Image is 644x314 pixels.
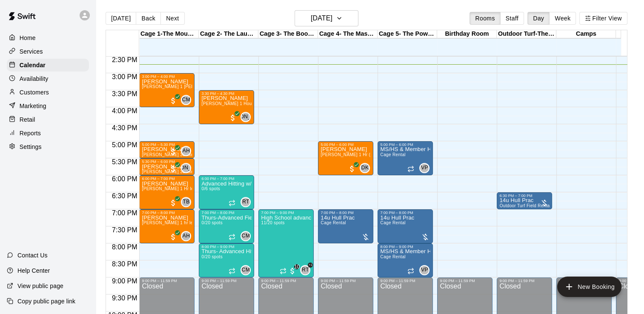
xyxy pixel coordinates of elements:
span: Outdoor Turf Field Rental [499,203,551,208]
div: Cage 1-The Mound Lab [139,30,199,38]
div: Cage 4- The Mash Zone [318,30,378,38]
span: Cage Rental [380,220,405,225]
div: 5:00 PM – 5:30 PM: Hailey Williams [139,141,195,158]
div: 9:00 PM – 11:59 PM [261,279,311,283]
span: 5:30 PM [110,158,140,166]
div: 5:00 PM – 6:00 PM: Cash Farley [318,141,373,175]
span: [PERSON_NAME] 1 Hour Lesson - 2 person [201,101,291,106]
span: DK [361,164,369,172]
span: 11/20 spots filled [261,220,284,225]
span: CM [242,266,250,274]
p: Calendar [20,61,46,69]
div: Andrea Hataway [181,231,191,241]
p: Customers [20,88,49,97]
button: [DATE] [106,12,136,25]
button: Week [549,12,576,25]
span: VP [421,164,428,172]
p: Marketing [20,102,46,110]
span: Cage Rental [380,254,405,259]
div: Availability [7,72,89,85]
p: Help Center [17,266,50,275]
span: CM [242,232,250,240]
div: 9:00 PM – 11:59 PM [440,279,490,283]
span: AH [183,147,190,155]
span: Recurring event [407,166,414,172]
span: Recurring event [229,200,235,206]
span: 3:00 PM [110,73,140,80]
div: 3:00 PM – 4:00 PM [142,74,192,79]
div: 6:30 PM – 7:00 PM [499,194,550,198]
div: Camps [556,30,616,38]
div: 8:00 PM – 9:00 PM [380,245,430,249]
div: 5:30 PM – 6:00 PM: Brayden Richter [139,158,195,175]
span: All customers have paid [169,233,177,241]
div: Outdoor Turf-The Yard [497,30,556,38]
span: 4:30 PM [110,124,140,131]
span: 9:00 PM [110,277,140,285]
span: Cage Rental [321,220,346,225]
span: Dusten Knight [363,163,370,173]
div: Chad Massengale [240,265,251,275]
a: Calendar [7,59,89,71]
span: Jeremy Almaguer [184,163,191,173]
div: Jeremy Almaguer [181,163,191,173]
span: [PERSON_NAME] 1 hr lesson (Softball pitching, hitting/fielding) [142,220,270,225]
span: TB [183,198,189,206]
span: [PERSON_NAME] 30 min lesson (Hitting or fielding) [142,169,247,174]
div: Ronnie Thames [240,197,251,207]
span: Recurring event [229,234,235,240]
span: All customers have paid [169,148,177,156]
span: [PERSON_NAME] [164,164,209,172]
button: Back [136,12,161,25]
p: View public page [17,282,63,290]
div: 7:00 PM – 8:00 PM: 14u Hull Prac [318,209,373,243]
span: Chad Massengale [244,265,251,275]
span: +1 [308,263,313,268]
a: Home [7,31,89,44]
div: Chad Massengale [181,95,191,105]
span: Andrea Hataway [184,231,191,241]
span: VP [421,266,428,274]
a: Retail [7,113,89,126]
span: 6:00 PM [110,175,140,183]
div: 8:00 PM – 9:00 PM: Thurs- Advanced Hitting [199,243,254,277]
span: Andrea Hataway [184,146,191,156]
p: Availability [20,74,49,83]
span: Ronnie Thames & 1 other [303,265,310,275]
span: [PERSON_NAME] 1 Hr (pitching/hitting/or fielding lesson) [321,152,437,157]
div: 5:00 PM – 6:00 PM [321,143,371,147]
div: Vault Performance [419,265,429,275]
div: 5:00 PM – 5:30 PM [142,143,192,147]
div: Chad Massengale [240,231,251,241]
p: Reports [20,129,41,137]
div: 7:00 PM – 8:00 PM [142,211,192,215]
div: 9:00 PM – 11:59 PM [380,279,430,283]
button: Day [527,12,550,25]
a: Settings [7,140,89,153]
span: Recurring event [407,268,414,274]
span: Vault Performance [423,265,429,275]
div: 3:30 PM – 4:30 PM [201,91,252,96]
div: Customers [7,86,89,99]
span: [PERSON_NAME] [224,113,268,121]
div: Cage 5- The Power Alley [378,30,437,38]
div: 6:00 PM – 7:00 PM [142,177,192,181]
button: Staff [500,12,524,25]
div: 5:00 PM – 6:00 PM [380,143,430,147]
span: 2:30 PM [110,56,140,63]
span: 10 [294,264,299,269]
button: Filter View [579,12,627,25]
div: 9:00 PM – 11:59 PM [201,279,252,283]
div: 7:00 PM – 9:00 PM: High School advanced Fall training w/ Ronnie Thames/Chad Massengale (hitting a... [258,209,314,277]
div: 9:00 PM – 11:59 PM [499,279,550,283]
div: 7:00 PM – 8:00 PM [380,211,430,215]
span: Vault Performance [423,163,429,173]
span: All customers have paid [229,114,237,122]
span: All customers have paid [169,165,177,173]
button: Rooms [469,12,500,25]
p: Copy public page link [17,297,75,305]
p: Home [20,34,36,42]
span: 7:30 PM [110,226,140,234]
a: Reports [7,127,89,140]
